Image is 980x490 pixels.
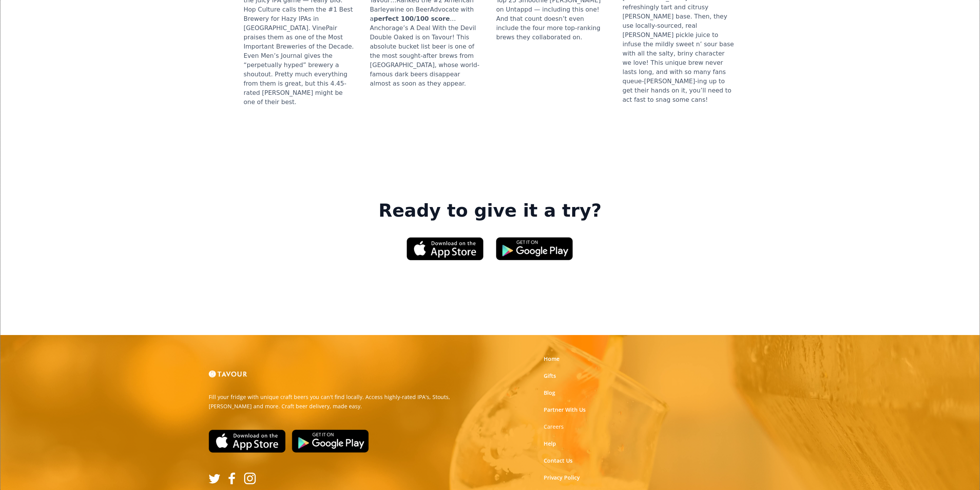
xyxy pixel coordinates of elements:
[379,200,601,222] strong: Ready to give it a try?
[374,15,450,22] strong: perfect 100/100 score
[544,389,555,397] a: Blog
[544,406,586,414] a: Partner With Us
[544,474,580,482] a: Privacy Policy
[209,392,484,411] p: Fill your fridge with unique craft beers you can't find locally. Access highly-rated IPA's, Stout...
[544,423,564,431] a: Careers
[544,372,556,380] a: Gifts
[544,355,560,363] a: Home
[544,423,564,430] strong: Careers
[544,440,556,448] a: Help
[544,457,573,465] a: Contact Us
